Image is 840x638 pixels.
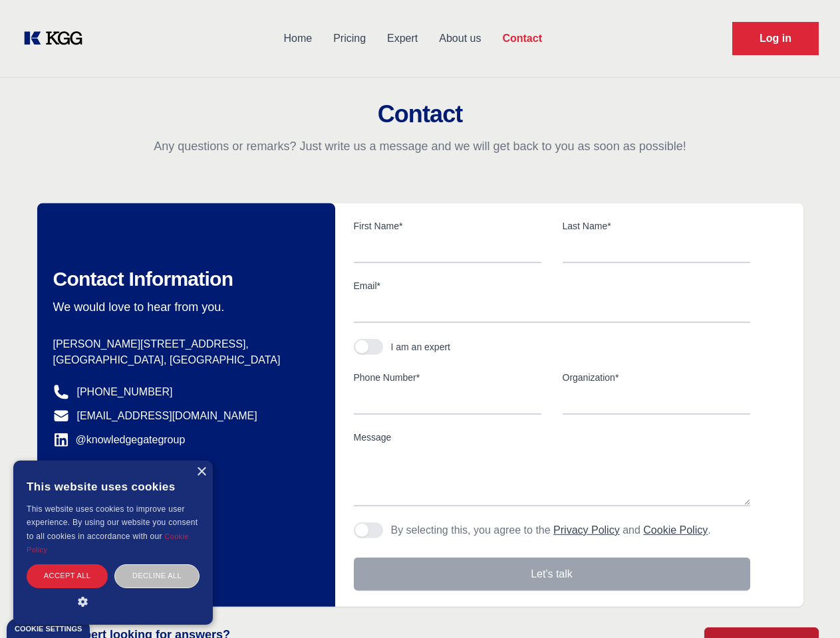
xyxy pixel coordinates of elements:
[428,21,491,56] a: About us
[563,371,750,384] label: Organization*
[16,101,824,128] h2: Contact
[391,522,711,538] p: By selecting this, you agree to the and .
[27,471,200,502] div: This website uses cookies
[354,558,750,591] button: Let's talk
[77,384,173,400] a: [PHONE_NUMBER]
[491,21,553,56] a: Contact
[196,467,206,477] div: Close
[273,21,323,56] a: Home
[27,532,189,554] a: Cookie Policy
[354,431,750,444] label: Message
[53,432,186,448] a: @knowledgegategroup
[354,371,541,384] label: Phone Number*
[391,340,451,354] div: I am an expert
[563,219,750,233] label: Last Name*
[77,408,257,424] a: [EMAIL_ADDRESS][DOMAIN_NAME]
[27,564,108,587] div: Accept all
[553,524,620,536] a: Privacy Policy
[27,504,198,541] span: This website uses cookies to improve user experience. By using our website you consent to all coo...
[323,21,376,56] a: Pricing
[53,267,314,291] h2: Contact Information
[53,352,314,368] p: [GEOGRAPHIC_DATA], [GEOGRAPHIC_DATA]
[354,279,750,292] label: Email*
[21,28,93,49] a: KOL Knowledge Platform: Talk to Key External Experts (KEE)
[53,299,314,315] p: We would love to hear from you.
[354,219,541,233] label: First Name*
[53,336,314,352] p: [PERSON_NAME][STREET_ADDRESS],
[643,524,708,536] a: Cookie Policy
[114,564,200,587] div: Decline all
[732,22,819,55] a: Request Demo
[15,625,82,633] div: Cookie settings
[773,574,840,638] iframe: Chat Widget
[16,138,824,154] p: Any questions or remarks? Just write us a message and we will get back to you as soon as possible!
[376,21,428,56] a: Expert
